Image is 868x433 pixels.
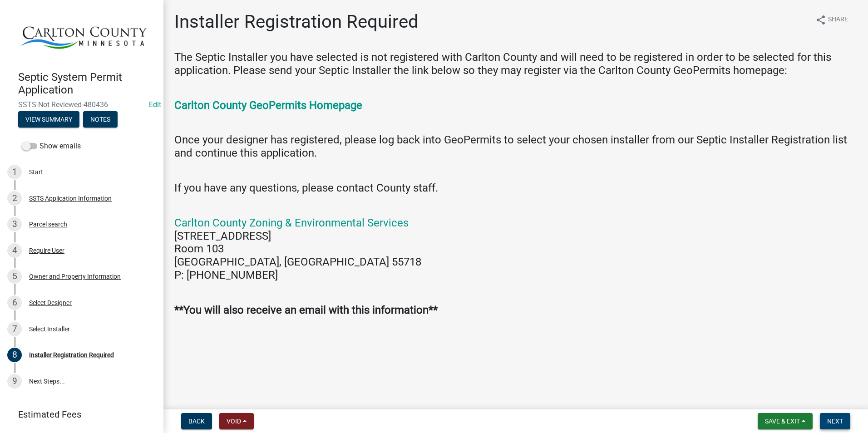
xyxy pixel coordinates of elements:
[18,100,145,109] span: SSTS-Not Reviewed-480436
[29,300,72,306] div: Select Designer
[7,243,22,258] div: 4
[83,111,118,128] button: Notes
[828,15,848,25] span: Share
[181,413,212,429] button: Back
[174,51,857,77] h4: The Septic Installer you have selected is not registered with Carlton County and will need to be ...
[83,116,118,123] wm-modal-confirm: Notes
[22,141,81,152] label: Show emails
[219,413,254,429] button: Void
[7,217,22,231] div: 3
[174,304,438,316] strong: **You will also receive an email with this information**
[7,295,22,310] div: 6
[29,352,114,358] div: Installer Registration Required
[174,216,409,229] a: Carlton County Zoning & Environmental Services
[29,169,43,175] div: Start
[7,348,22,362] div: 8
[820,413,850,429] button: Next
[7,165,22,179] div: 1
[188,418,205,425] span: Back
[174,133,857,160] h4: Once your designer has registered, please log back into GeoPermits to select your chosen installe...
[149,100,161,109] a: Edit
[808,11,855,29] button: shareShare
[29,247,64,254] div: Require User
[7,269,22,284] div: 5
[29,221,67,227] div: Parcel search
[758,413,813,429] button: Save & Exit
[29,273,121,280] div: Owner and Property Information
[29,326,70,332] div: Select Installer
[174,99,362,112] a: Carlton County GeoPermits Homepage
[815,15,826,25] i: share
[18,10,149,61] img: Carlton County, Minnesota
[29,195,112,202] div: SSTS Application Information
[765,418,800,425] span: Save & Exit
[174,216,857,282] h4: [STREET_ADDRESS] Room 103 [GEOGRAPHIC_DATA], [GEOGRAPHIC_DATA] 55718 P: [PHONE_NUMBER]
[227,418,241,425] span: Void
[18,71,156,97] h4: Septic System Permit Application
[174,11,419,33] h1: Installer Registration Required
[149,100,161,109] wm-modal-confirm: Edit Application Number
[174,182,857,195] h4: If you have any questions, please contact County staff.
[7,405,149,423] a: Estimated Fees
[18,116,79,123] wm-modal-confirm: Summary
[827,418,843,425] span: Next
[7,322,22,336] div: 7
[18,111,79,128] button: View Summary
[7,374,22,389] div: 9
[7,191,22,206] div: 2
